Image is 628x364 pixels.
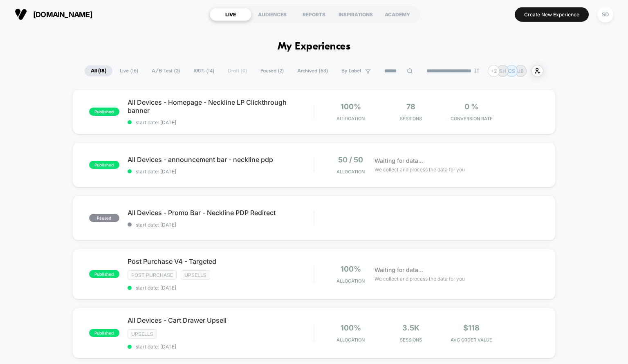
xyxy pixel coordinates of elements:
span: We collect and process the data for you [375,275,465,283]
div: + 2 [488,65,500,77]
div: REPORTS [293,8,335,21]
img: end [474,68,479,73]
span: Upsells [181,270,210,280]
span: Paused ( 2 ) [254,65,290,76]
span: Post Purchase [128,270,177,280]
span: All Devices - Homepage - Neckline LP Clickthrough banner [128,98,314,115]
span: 78 [406,102,415,111]
img: Visually logo [15,8,27,20]
span: 50 / 50 [338,155,363,164]
span: 100% ( 14 ) [187,65,220,76]
span: [DOMAIN_NAME] [33,10,92,19]
p: SH [499,68,506,74]
span: $118 [463,324,480,332]
span: published [89,161,119,169]
span: 3.5k [402,324,419,332]
span: start date: [DATE] [128,344,314,350]
span: By Label [341,68,361,74]
span: All Devices - Cart Drawer Upsell [128,316,314,324]
span: Post Purchase V4 - Targeted [128,257,314,265]
span: Allocation [336,337,365,343]
p: JB [518,68,524,74]
span: CONVERSION RATE [443,116,500,121]
span: Waiting for data... [375,265,423,274]
span: We collect and process the data for you [375,166,465,173]
span: Allocation [336,278,365,284]
button: [DOMAIN_NAME] [12,8,95,21]
span: All Devices - announcement bar - neckline pdp [128,155,314,164]
span: start date: [DATE] [128,285,314,291]
span: 100% [341,324,361,332]
span: Upsells [128,329,157,339]
div: AUDIENCES [251,8,293,21]
span: All Devices - Promo Bar - Neckline PDP Redirect [128,209,314,217]
span: Live ( 16 ) [114,65,144,76]
p: CS [508,68,515,74]
span: published [89,270,119,278]
span: Waiting for data... [375,156,423,165]
span: A/B Test ( 2 ) [146,65,186,76]
div: INSPIRATIONS [335,8,377,21]
span: start date: [DATE] [128,169,314,175]
button: Create New Experience [515,7,589,22]
span: Sessions [383,116,439,121]
span: published [89,108,119,116]
span: 100% [341,102,361,111]
div: ACADEMY [377,8,418,21]
span: Allocation [336,116,365,121]
button: SD [595,6,616,23]
span: Allocation [336,169,365,175]
span: Archived ( 63 ) [291,65,334,76]
span: published [89,329,119,337]
span: start date: [DATE] [128,222,314,228]
span: Sessions [383,337,439,343]
span: start date: [DATE] [128,119,314,126]
div: SD [597,7,613,22]
span: All ( 18 ) [85,65,112,76]
span: 0 % [464,102,478,111]
div: LIVE [210,8,251,21]
span: paused [89,214,119,222]
h1: My Experiences [278,41,351,53]
span: AVG ORDER VALUE [443,337,500,343]
span: 100% [341,265,361,273]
